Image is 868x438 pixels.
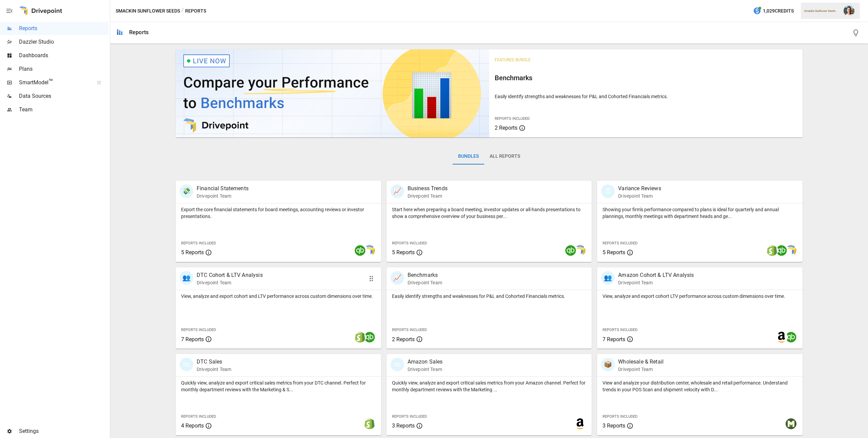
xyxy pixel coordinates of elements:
[575,245,586,256] img: smart model
[181,7,184,15] div: /
[181,422,204,429] span: 4 Reports
[575,418,586,429] img: amazon
[19,51,108,60] span: Dashboards
[116,7,180,15] button: Smackin Sunflower Seeds
[618,271,694,279] p: Amazon Cohort & LTV Analysis
[197,271,263,279] p: DTC Cohort & LTV Analysis
[181,379,376,393] p: Quickly view, analyze and export critical sales metrics from your DTC channel. Perfect for monthl...
[786,418,796,429] img: muffindata
[129,29,149,36] div: Reports
[776,245,787,256] img: quickbooks
[408,279,442,286] p: Drivepoint Team
[603,336,625,343] span: 7 Reports
[804,9,840,13] div: Smackin Sunflower Seeds
[392,293,587,300] p: Easily identify strengths and weaknesses for P&L and Cohorted Financials metrics.
[181,336,204,343] span: 7 Reports
[19,38,108,46] span: Dazzler Studio
[603,422,625,429] span: 3 Reports
[408,271,442,279] p: Benchmarks
[181,206,376,220] p: Export the core financial statements for board meetings, accounting reviews or investor presentat...
[408,184,448,193] p: Business Trends
[495,116,530,121] span: Reports Included
[364,418,375,429] img: shopify
[19,92,108,100] span: Data Sources
[453,148,484,165] button: Bundles
[392,422,415,429] span: 3 Reports
[601,358,615,371] div: 📦
[181,293,376,300] p: View, analyze and export cohort and LTV performance across custom dimensions over time.
[48,78,53,86] span: ™
[197,193,249,199] p: Drivepoint Team
[176,49,489,137] img: video thumbnail
[19,427,108,435] span: Settings
[197,279,263,286] p: Drivepoint Team
[495,125,517,131] span: 2 Reports
[19,65,108,73] span: Plans
[408,193,448,199] p: Drivepoint Team
[392,249,415,256] span: 5 Reports
[601,271,615,285] div: 👥
[19,24,108,32] span: Reports
[618,184,661,193] p: Variance Reviews
[618,279,694,286] p: Drivepoint Team
[767,245,777,256] img: shopify
[355,332,366,343] img: shopify
[392,206,587,220] p: Start here when preparing a board meeting, investor updates or all-hands presentations to show a ...
[603,206,797,220] p: Showing your firm's performance compared to plans is ideal for quarterly and annual plannings, mo...
[776,332,787,343] img: amazon
[392,336,415,343] span: 2 Reports
[484,148,526,165] button: All Reports
[392,241,427,245] span: Reports Included
[601,184,615,198] div: 🗓
[603,328,637,332] span: Reports Included
[603,241,637,245] span: Reports Included
[786,332,796,343] img: quickbooks
[364,245,375,256] img: smart model
[19,106,108,114] span: Team
[19,79,90,87] span: SmartModel
[495,58,531,62] span: Featured Bundle
[618,358,664,366] p: Wholesale & Retail
[750,5,796,17] button: 1,029Credits
[197,358,231,366] p: DTC Sales
[180,184,193,198] div: 💸
[391,358,404,371] div: 🛍
[181,249,204,256] span: 5 Reports
[391,184,404,198] div: 📈
[181,241,216,245] span: Reports Included
[392,379,587,393] p: Quickly view, analyze and export critical sales metrics from your Amazon channel. Perfect for mon...
[181,414,216,419] span: Reports Included
[603,249,625,256] span: 5 Reports
[565,245,576,256] img: quickbooks
[603,414,637,419] span: Reports Included
[603,379,797,393] p: View and analyze your distribution center, wholesale and retail performance. Understand trends in...
[391,271,404,285] div: 📈
[618,193,661,199] p: Drivepoint Team
[197,184,249,193] p: Financial Statements
[197,366,231,373] p: Drivepoint Team
[763,7,794,15] span: 1,029 Credits
[181,328,216,332] span: Reports Included
[392,328,427,332] span: Reports Included
[603,293,797,300] p: View, analyze and export cohort LTV performance across custom dimensions over time.
[180,358,193,371] div: 🛍
[392,414,427,419] span: Reports Included
[408,366,443,373] p: Drivepoint Team
[364,332,375,343] img: quickbooks
[180,271,193,285] div: 👥
[355,245,366,256] img: quickbooks
[408,358,443,366] p: Amazon Sales
[495,72,797,83] h6: Benchmarks
[495,93,797,100] p: Easily identify strengths and weaknesses for P&L and Cohorted Financials metrics.
[618,366,664,373] p: Drivepoint Team
[786,245,796,256] img: smart model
